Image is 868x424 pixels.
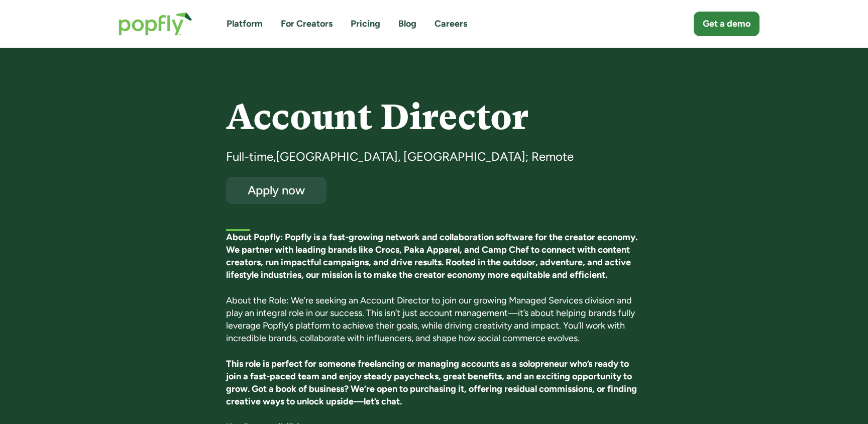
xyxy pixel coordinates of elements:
[226,216,272,229] h5: First listed:
[398,18,416,30] a: Blog
[226,149,273,165] div: Full-time
[281,18,333,30] a: For Creators
[281,216,642,229] div: [DATE]
[694,12,759,36] a: Get a demo
[703,18,750,30] div: Get a demo
[226,98,642,137] h4: Account Director
[226,294,642,345] p: About the Role: We’re seeking an Account Director to join our growing Managed Services division a...
[435,18,467,30] a: Careers
[108,2,202,46] a: home
[273,149,276,165] div: ,
[226,232,637,281] strong: About Popfly: Popfly is a fast-growing network and collaboration software for the creator economy...
[226,358,637,407] strong: This role is perfect for someone freelancing or managing accounts as a solopreneur who’s ready to...
[276,149,574,165] div: [GEOGRAPHIC_DATA], [GEOGRAPHIC_DATA]; Remote
[227,18,263,30] a: Platform
[351,18,380,30] a: Pricing
[226,177,327,204] a: Apply now
[235,184,317,196] div: Apply now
